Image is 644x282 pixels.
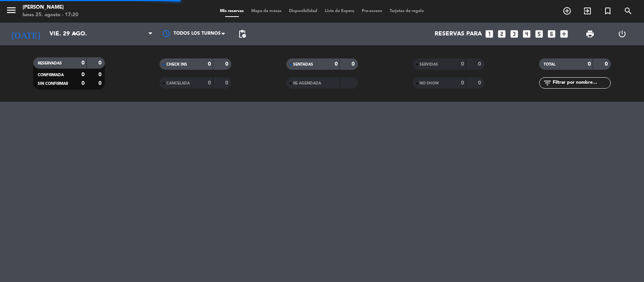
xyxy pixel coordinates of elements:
[624,6,633,15] i: search
[38,61,62,65] span: RESERVADAS
[238,29,247,38] span: pending_actions
[478,80,483,86] strong: 0
[420,81,439,85] span: NO SHOW
[544,63,555,66] span: TOTAL
[559,29,569,39] i: add_box
[522,29,532,39] i: looks_4
[606,23,638,45] div: LOG OUT
[534,29,544,39] i: looks_5
[420,63,438,66] span: SERVIDAS
[166,63,187,66] span: CHECK INS
[618,29,627,38] i: power_settings_new
[293,81,321,85] span: RE AGENDADA
[461,80,464,86] strong: 0
[38,82,68,86] span: SIN CONFIRMAR
[285,9,321,13] span: Disponibilidad
[484,29,494,39] i: looks_one
[583,6,592,15] i: exit_to_app
[321,9,358,13] span: Lista de Espera
[225,61,230,67] strong: 0
[586,29,595,38] span: print
[335,61,338,67] strong: 0
[547,29,556,39] i: looks_6
[6,5,17,16] i: menu
[23,11,78,19] div: lunes 25. agosto - 17:20
[509,29,519,39] i: looks_3
[225,80,230,86] strong: 0
[70,29,79,38] i: arrow_drop_down
[81,72,85,77] strong: 0
[358,9,386,13] span: Pre-acceso
[98,60,103,66] strong: 0
[478,61,483,67] strong: 0
[461,61,464,67] strong: 0
[98,81,103,86] strong: 0
[98,72,103,77] strong: 0
[352,61,356,67] strong: 0
[435,31,482,38] span: Reservas para
[543,78,552,87] i: filter_list
[6,5,17,18] button: menu
[386,9,428,13] span: Tarjetas de regalo
[247,9,285,13] span: Mapa de mesas
[552,79,610,87] input: Filtrar por nombre...
[208,80,211,86] strong: 0
[605,61,609,67] strong: 0
[23,4,78,11] div: [PERSON_NAME]
[603,6,612,15] i: turned_in_not
[588,61,591,67] strong: 0
[293,63,313,66] span: SENTADAS
[216,9,247,13] span: Mis reservas
[38,73,64,77] span: CONFIRMADA
[81,60,85,66] strong: 0
[497,29,507,39] i: looks_two
[81,81,85,86] strong: 0
[166,81,190,85] span: CANCELADA
[6,26,46,42] i: [DATE]
[563,6,572,15] i: add_circle_outline
[208,61,211,67] strong: 0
